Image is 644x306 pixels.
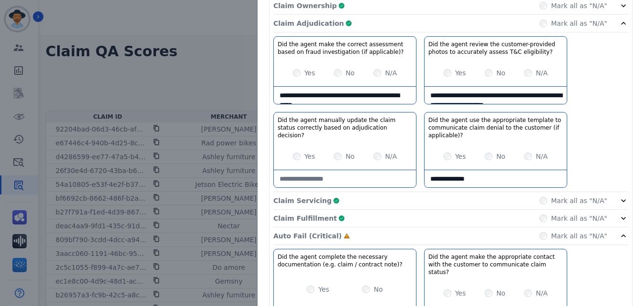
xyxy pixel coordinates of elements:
[345,152,354,161] label: No
[273,231,342,241] p: Auto Fail (Critical)
[428,41,563,56] h3: Did the agent review the customer-provided photos to accurately assess T&C eligibility?
[385,152,397,161] label: N/A
[273,196,332,205] p: Claim Servicing
[273,214,337,223] p: Claim Fulfillment
[551,196,607,205] label: Mark all as "N/A"
[496,152,505,161] label: No
[496,68,505,78] label: No
[455,152,466,161] label: Yes
[551,231,607,241] label: Mark all as "N/A"
[536,68,548,78] label: N/A
[304,152,315,161] label: Yes
[428,116,563,139] h3: Did the agent use the appropriate template to communicate claim denial to the customer (if applic...
[536,152,548,161] label: N/A
[385,68,397,78] label: N/A
[273,19,344,28] p: Claim Adjudication
[318,285,329,294] label: Yes
[374,285,383,294] label: No
[455,288,466,298] label: Yes
[551,214,607,223] label: Mark all as "N/A"
[536,288,548,298] label: N/A
[551,1,607,10] label: Mark all as "N/A"
[273,1,337,10] p: Claim Ownership
[278,253,412,268] h3: Did the agent complete the necessary documentation (e.g. claim / contract note)?
[278,116,412,139] h3: Did the agent manually update the claim status correctly based on adjudication decision?
[496,288,505,298] label: No
[428,253,563,276] h3: Did the agent make the appropriate contact with the customer to communicate claim status?
[551,19,607,28] label: Mark all as "N/A"
[278,41,412,56] h3: Did the agent make the correct assessment based on fraud investigation (if applicable)?
[304,68,315,78] label: Yes
[345,68,354,78] label: No
[455,68,466,78] label: Yes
